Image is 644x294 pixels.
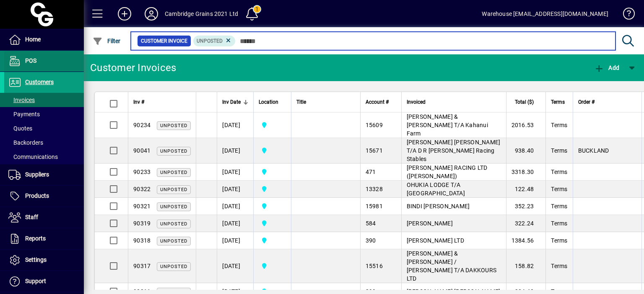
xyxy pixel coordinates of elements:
a: Support [4,271,84,292]
span: Order # [578,97,595,107]
span: 15981 [366,203,383,210]
td: 3318.30 [506,164,546,181]
span: Terms [551,203,567,210]
div: Customer Invoices [90,61,176,74]
span: Reports [25,235,46,242]
span: Communications [8,153,58,160]
span: Unposted [160,170,187,175]
span: Terms [551,169,567,175]
a: Backorders [4,135,84,150]
span: 390 [366,237,376,244]
span: Unposted [160,123,187,128]
td: 1384.56 [506,232,546,249]
span: OHUKIA LODGE T/A [GEOGRAPHIC_DATA] [407,182,465,197]
td: [DATE] [217,249,253,283]
span: Customer Invoice [141,37,187,45]
span: Terms [551,147,567,154]
span: Invoices [8,97,35,103]
div: Total ($) [512,97,542,107]
span: 90233 [133,169,151,175]
span: 90234 [133,122,151,128]
span: Total ($) [515,97,534,107]
span: Payments [8,111,40,118]
div: Inv Date [222,97,248,107]
button: Add [111,6,138,21]
a: Settings [4,250,84,271]
span: 90041 [133,147,151,154]
td: [DATE] [217,164,253,181]
span: [PERSON_NAME] [PERSON_NAME] T/A D R [PERSON_NAME] Racing Stables [407,139,501,162]
span: Cambridge Grains 2021 Ltd [259,261,286,271]
div: Location [259,97,286,107]
a: Payments [4,107,84,121]
a: Communications [4,150,84,164]
span: Terms [551,220,567,227]
td: 322.24 [506,215,546,232]
span: Terms [551,237,567,244]
span: POS [25,57,36,64]
span: Terms [551,263,567,269]
span: [PERSON_NAME] LTD [407,237,464,244]
div: Warehouse [EMAIL_ADDRESS][DOMAIN_NAME] [482,7,608,20]
span: 471 [366,169,376,175]
td: [DATE] [217,215,253,232]
a: Staff [4,207,84,228]
span: 90317 [133,263,151,269]
span: Cambridge Grains 2021 Ltd [259,167,286,176]
span: Quotes [8,125,32,132]
td: [DATE] [217,181,253,198]
span: Support [25,278,46,284]
span: Unposted [197,38,223,44]
span: 15516 [366,263,383,269]
span: Cambridge Grains 2021 Ltd [259,236,286,245]
a: Invoices [4,93,84,107]
a: Suppliers [4,164,84,185]
span: Unposted [160,238,187,244]
td: 938.40 [506,138,546,164]
span: [PERSON_NAME] [407,220,453,227]
span: Terms [551,186,567,192]
span: Customers [25,79,54,85]
span: Terms [551,97,565,107]
span: Unposted [160,187,187,192]
span: 90321 [133,203,151,210]
span: Inv Date [222,97,241,107]
td: [DATE] [217,138,253,164]
span: Unposted [160,204,187,210]
span: [PERSON_NAME] & [PERSON_NAME] T/A Kahanui Farm [407,113,488,137]
span: Cambridge Grains 2021 Ltd [259,146,286,155]
div: Invoiced [407,97,501,107]
span: BUCKLAND [578,147,609,154]
div: Cambridge Grains 2021 Ltd [165,7,238,20]
span: Cambridge Grains 2021 Ltd [259,120,286,130]
a: Quotes [4,121,84,135]
span: 90322 [133,186,151,192]
span: 15609 [366,122,383,128]
span: 13328 [366,186,383,192]
button: Profile [138,6,165,21]
td: [DATE] [217,232,253,249]
span: Cambridge Grains 2021 Ltd [259,184,286,194]
span: Suppliers [25,171,49,178]
span: Unposted [160,148,187,154]
span: Title [296,97,306,107]
a: Products [4,186,84,207]
mat-chip: Customer Invoice Status: Unposted [193,36,236,46]
span: [PERSON_NAME] & [PERSON_NAME] / [PERSON_NAME] T/A DAKKOURS LTD [407,250,497,282]
button: Filter [91,33,123,49]
div: Inv # [133,97,191,107]
td: 158.82 [506,249,546,283]
span: 15671 [366,147,383,154]
span: Cambridge Grains 2021 Ltd [259,219,286,228]
span: Products [25,192,49,199]
span: Account # [366,97,389,107]
span: 90318 [133,237,151,244]
span: Location [259,97,278,107]
span: Staff [25,214,38,220]
span: Terms [551,122,567,128]
span: 90319 [133,220,151,227]
div: Account # [366,97,396,107]
a: Home [4,29,84,50]
span: Inv # [133,97,144,107]
span: Add [594,64,619,71]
